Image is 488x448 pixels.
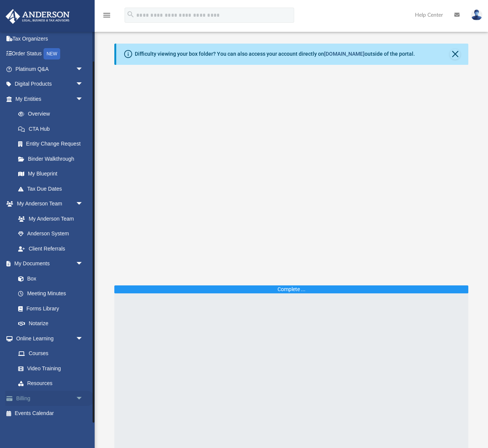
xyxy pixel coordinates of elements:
[11,211,87,226] a: My Anderson Team
[11,107,95,122] a: Overview
[76,91,91,107] span: arrow_drop_down
[11,316,91,331] a: Notarize
[5,46,95,62] a: Order StatusNEW
[11,376,91,391] a: Resources
[11,226,91,241] a: Anderson System
[11,121,95,136] a: CTA Hub
[278,285,306,293] div: Complete ...
[5,77,95,92] a: Digital Productsarrow_drop_down
[11,271,87,286] a: Box
[3,9,72,24] img: Anderson Advisors Platinum Portal
[11,241,91,256] a: Client Referrals
[126,10,135,19] i: search
[135,50,415,58] div: Difficulty viewing your box folder? You can also access your account directly on outside of the p...
[11,346,91,361] a: Courses
[450,49,460,60] button: Close
[5,31,95,46] a: Tax Organizers
[11,181,95,196] a: Tax Due Dates
[102,14,111,20] a: menu
[76,331,91,346] span: arrow_drop_down
[5,331,91,346] a: Online Learningarrow_drop_down
[76,77,91,92] span: arrow_drop_down
[5,406,95,421] a: Events Calendar
[5,61,95,77] a: Platinum Q&Aarrow_drop_down
[5,391,95,406] a: Billingarrow_drop_down
[11,136,95,152] a: Entity Change Request
[5,196,91,211] a: My Anderson Teamarrow_drop_down
[471,9,482,20] img: User Pic
[11,301,87,316] a: Forms Library
[11,286,91,301] a: Meeting Minutes
[11,166,91,182] a: My Blueprint
[76,391,91,406] span: arrow_drop_down
[11,151,95,166] a: Binder Walkthrough
[11,361,87,376] a: Video Training
[76,61,91,77] span: arrow_drop_down
[76,256,91,272] span: arrow_drop_down
[5,256,91,271] a: My Documentsarrow_drop_down
[5,91,95,107] a: My Entitiesarrow_drop_down
[324,51,365,57] a: [DOMAIN_NAME]
[102,11,111,20] i: menu
[44,48,60,60] div: NEW
[76,196,91,212] span: arrow_drop_down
